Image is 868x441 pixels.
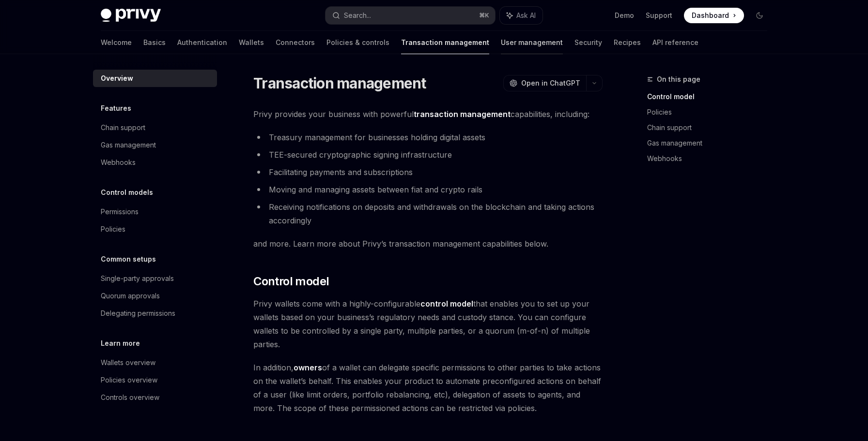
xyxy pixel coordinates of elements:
[101,338,140,349] h5: Learn more
[647,120,775,135] a: Chain support
[692,11,729,20] span: Dashboard
[615,11,634,20] a: Demo
[93,136,217,154] a: Gas management
[344,10,371,21] div: Search...
[177,31,227,54] a: Authentication
[101,139,156,151] div: Gas management
[479,12,489,19] span: ⌘ K
[684,8,744,23] a: Dashboard
[93,270,217,287] a: Single-party approvals
[101,9,161,22] img: dark logo
[500,7,542,24] button: Ask AI
[501,31,563,54] a: User management
[647,104,775,120] a: Policies
[93,389,217,406] a: Controls overview
[325,7,495,24] button: Search...⌘K
[239,31,264,54] a: Wallets
[326,31,389,54] a: Policies & controls
[253,200,603,227] li: Receiving notifications on deposits and withdrawals on the blockchain and taking actions accordingly
[101,122,145,133] div: Chain support
[93,203,217,220] a: Permissions
[93,70,217,87] a: Overview
[93,305,217,322] a: Delegating permissions
[93,220,217,238] a: Policies
[614,31,641,54] a: Recipes
[253,131,603,144] li: Treasury management for businesses holding digital assets
[253,274,329,289] span: Control model
[101,187,153,198] h5: Control models
[101,290,160,302] div: Quorum approvals
[276,31,315,54] a: Connectors
[101,253,156,265] h5: Common setups
[101,308,175,319] div: Delegating permissions
[414,109,511,119] strong: transaction management
[93,371,217,389] a: Policies overview
[521,78,580,88] span: Open in ChatGPT
[253,237,603,250] span: and more. Learn more about Privy’s transaction management capabilities below.
[253,74,426,92] h1: Transaction management
[752,8,767,23] button: Toggle dark mode
[101,223,125,235] div: Policies
[253,148,603,162] li: TEE-secured cryptographic signing infrastructure
[93,154,217,171] a: Webhooks
[253,107,603,121] span: Privy provides your business with powerful capabilities, including:
[101,157,136,168] div: Webhooks
[516,11,536,20] span: Ask AI
[93,354,217,371] a: Wallets overview
[253,361,603,415] span: In addition, of a wallet can delegate specific permissions to other parties to take actions on th...
[101,73,133,84] div: Overview
[294,363,322,373] a: owners
[93,119,217,136] a: Chain support
[253,297,603,351] span: Privy wallets come with a highly-configurable that enables you to set up your wallets based on yo...
[646,11,672,20] a: Support
[503,75,586,91] button: Open in ChatGPT
[101,392,159,403] div: Controls overview
[101,374,157,386] div: Policies overview
[647,89,775,104] a: Control model
[647,135,775,151] a: Gas management
[253,183,603,196] li: Moving and managing assets between fiat and crypto rails
[647,151,775,166] a: Webhooks
[143,31,166,54] a: Basics
[420,299,473,309] a: control model
[401,31,489,54] a: Transaction management
[101,206,139,218] div: Permissions
[574,31,602,54] a: Security
[93,287,217,305] a: Quorum approvals
[101,357,155,368] div: Wallets overview
[101,31,132,54] a: Welcome
[420,299,473,309] strong: control model
[101,103,131,114] h5: Features
[101,273,174,284] div: Single-party approvals
[657,73,700,85] span: On this page
[652,31,698,54] a: API reference
[253,165,603,179] li: Facilitating payments and subscriptions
